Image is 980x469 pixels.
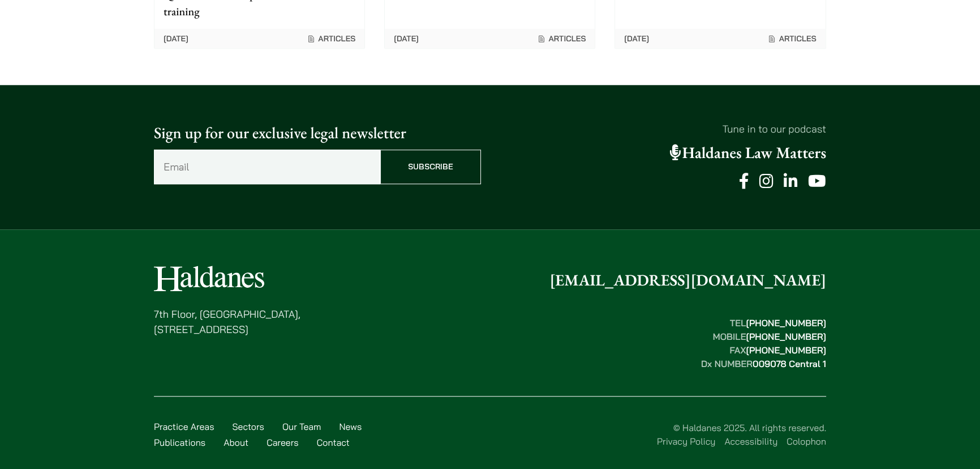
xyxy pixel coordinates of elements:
mark: [PHONE_NUMBER] [746,317,826,329]
p: Sign up for our exclusive legal newsletter [154,121,481,145]
a: Haldanes Law Matters [670,143,826,163]
mark: [PHONE_NUMBER] [746,331,826,342]
input: Subscribe [380,150,481,184]
mark: [PHONE_NUMBER] [746,344,826,356]
a: [EMAIL_ADDRESS][DOMAIN_NAME] [549,270,826,291]
strong: TEL MOBILE FAX Dx NUMBER [701,317,826,369]
a: Contact [317,437,350,448]
a: Accessibility [724,436,777,447]
img: Logo of Haldanes [154,266,264,291]
a: Careers [267,437,299,448]
a: Privacy Policy [657,436,715,447]
a: Sectors [232,421,264,432]
time: [DATE] [164,33,188,44]
a: News [339,421,362,432]
div: © Haldanes 2025. All rights reserved. [378,421,826,448]
span: Articles [537,33,586,44]
a: Publications [154,437,205,448]
a: Our Team [282,421,321,432]
input: Email [154,150,380,184]
p: 7th Floor, [GEOGRAPHIC_DATA], [STREET_ADDRESS] [154,306,300,337]
p: Tune in to our podcast [499,121,826,137]
a: About [223,437,248,448]
a: Practice Areas [154,421,214,432]
time: [DATE] [394,33,419,44]
span: Articles [307,33,355,44]
time: [DATE] [624,33,649,44]
span: Articles [767,33,816,44]
a: Colophon [786,436,826,447]
mark: 009078 Central 1 [753,358,826,369]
